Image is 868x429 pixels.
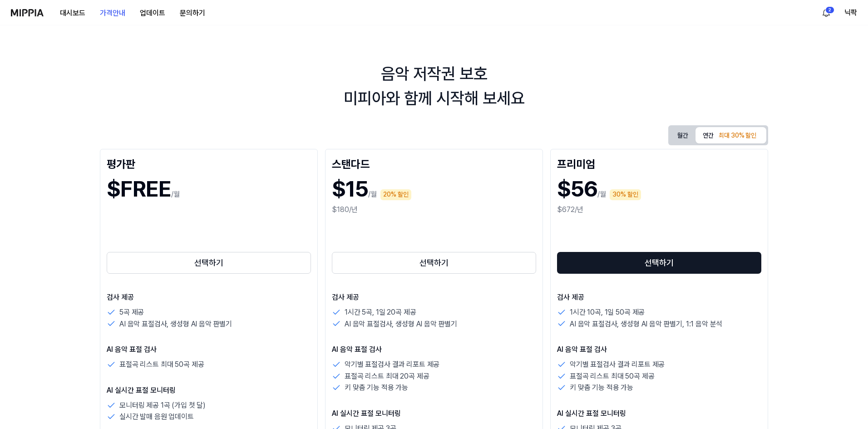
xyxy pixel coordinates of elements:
button: 월간 [670,128,695,143]
p: 검사 제공 [557,292,761,303]
div: 평가판 [107,156,311,170]
p: 악기별 표절검사 결과 리포트 제공 [570,359,665,370]
p: AI 음악 표절 검사 [557,344,761,355]
button: 연간 [695,127,766,143]
button: 닉팍 [844,7,857,18]
button: 대시보드 [53,4,93,22]
button: 문의하기 [173,4,212,22]
div: 30% 할인 [610,189,641,200]
p: /월 [171,189,180,200]
p: 1시간 5곡, 1일 20곡 제공 [345,306,416,318]
div: 20% 할인 [380,189,411,200]
p: 5곡 제공 [119,306,144,318]
div: 최대 30% 할인 [716,130,759,141]
img: logo [11,9,44,16]
a: 선택하기 [332,250,536,276]
div: $180/년 [332,204,536,215]
p: 1시간 10곡, 1일 50곡 제공 [570,306,645,318]
p: 악기별 표절검사 결과 리포트 제공 [345,359,439,370]
div: 프리미엄 [557,156,761,170]
button: 선택하기 [332,252,536,274]
p: AI 실시간 표절 모니터링 [107,385,311,396]
p: AI 실시간 표절 모니터링 [332,408,536,419]
button: 알림2 [819,5,833,20]
p: 표절곡 리스트 최대 50곡 제공 [119,359,204,370]
p: 표절곡 리스트 최대 20곡 제공 [345,370,429,382]
a: 업데이트 [133,0,173,25]
button: 선택하기 [107,252,311,274]
button: 업데이트 [133,4,173,22]
p: 키 맞춤 기능 적용 가능 [570,382,633,394]
h1: $FREE [107,174,171,204]
button: 선택하기 [557,252,761,274]
p: 검사 제공 [107,292,311,303]
p: AI 음악 표절 검사 [107,344,311,355]
p: AI 음악 표절검사, 생성형 AI 음악 판별기, 1:1 음악 분석 [570,318,722,330]
p: AI 음악 표절검사, 생성형 AI 음악 판별기 [119,318,232,330]
h1: $56 [557,174,597,204]
p: 검사 제공 [332,292,536,303]
p: AI 음악 표절 검사 [332,344,536,355]
img: 알림 [821,7,832,18]
p: /월 [597,189,606,200]
a: 선택하기 [107,250,311,276]
div: $672/년 [557,204,761,215]
a: 가격안내 [93,0,133,25]
p: AI 음악 표절검사, 생성형 AI 음악 판별기 [345,318,457,330]
p: 키 맞춤 기능 적용 가능 [345,382,408,394]
p: AI 실시간 표절 모니터링 [557,408,761,419]
div: 2 [825,6,834,14]
h1: $15 [332,174,368,204]
a: 선택하기 [557,250,761,276]
p: 표절곡 리스트 최대 50곡 제공 [570,370,654,382]
div: 스탠다드 [332,156,536,170]
p: 실시간 발매 음원 업데이트 [119,411,194,423]
p: /월 [368,189,377,200]
button: 가격안내 [93,4,133,22]
p: 모니터링 제공 1곡 (가입 첫 달) [119,399,206,411]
